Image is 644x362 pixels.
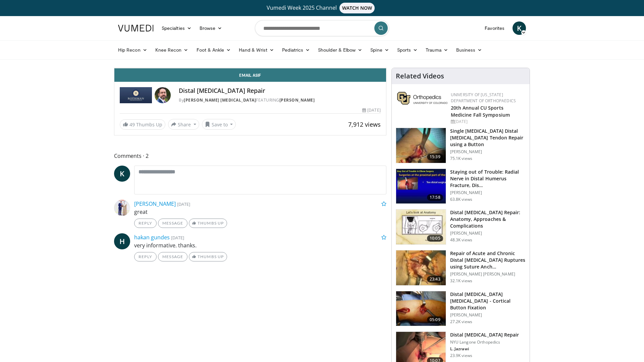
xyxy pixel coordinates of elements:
p: L. Jazrawi [450,346,519,352]
a: Thumbs Up [189,219,227,228]
a: K [114,166,130,182]
a: 20th Annual CU Sports Medicine Fall Symposium [451,105,510,118]
h4: Related Videos [396,72,444,80]
img: bennett_acute_distal_biceps_3.png.150x105_q85_crop-smart_upscale.jpg [396,250,446,285]
a: Browse [196,21,226,35]
a: Trauma [422,43,452,57]
p: very informative. thanks. [134,241,386,249]
a: Message [158,252,187,261]
a: Message [158,219,187,228]
p: 32.1K views [450,278,472,284]
span: 49 [129,121,135,128]
button: Share [168,119,199,130]
a: [PERSON_NAME] [134,200,176,207]
a: 23:43 Repair of Acute and Chronic Distal [MEDICAL_DATA] Ruptures using Suture Anch… [PERSON_NAME]... [396,250,526,286]
div: [DATE] [362,107,380,113]
a: Pediatrics [278,43,314,57]
p: 63.8K views [450,197,472,202]
p: 75.1K views [450,156,472,161]
a: [PERSON_NAME] [MEDICAL_DATA] [184,97,256,103]
span: 05:09 [427,316,443,323]
h4: Distal [MEDICAL_DATA] Repair [179,87,381,95]
a: 05:09 Distal [MEDICAL_DATA] [MEDICAL_DATA] - Cortical Button Fixation [PERSON_NAME] 27.2K views [396,291,526,326]
img: 90401_0000_3.png.150x105_q85_crop-smart_upscale.jpg [396,209,446,244]
p: [PERSON_NAME] [450,190,526,195]
a: University of [US_STATE] Department of Orthopaedics [451,92,516,104]
a: K [513,21,526,35]
a: Thumbs Up [189,252,227,261]
h3: Distal [MEDICAL_DATA] Repair [450,331,519,338]
img: 355603a8-37da-49b6-856f-e00d7e9307d3.png.150x105_q85_autocrop_double_scale_upscale_version-0.2.png [397,92,447,105]
small: [DATE] [171,235,184,241]
a: Reply [134,252,157,261]
a: Business [452,43,486,57]
a: Hand & Wrist [235,43,278,57]
p: NYU Langone Orthopedics [450,340,519,345]
small: [DATE] [177,201,190,207]
span: 15:39 [427,154,443,160]
h3: Distal [MEDICAL_DATA] Repair: Anatomy, Approaches & Complications [450,209,526,229]
p: [PERSON_NAME] [450,149,526,155]
a: 49 Thumbs Up [120,119,165,130]
input: Search topics, interventions [255,20,389,36]
span: 17:58 [427,194,443,201]
a: Favorites [481,21,508,35]
a: hakan gundes [134,234,170,241]
h3: Single [MEDICAL_DATA] Distal [MEDICAL_DATA] Tendon Repair using a Button [450,128,526,148]
a: Spine [366,43,393,57]
a: Vumedi Week 2025 ChannelWATCH NOW [119,3,525,13]
span: 7,912 views [348,120,381,128]
a: 17:58 Staying out of Trouble: Radial Nerve in Distal Humerus Fracture, Dis… [PERSON_NAME] 63.8K v... [396,169,526,204]
span: 10:05 [427,235,443,242]
img: Q2xRg7exoPLTwO8X4xMDoxOjB1O8AjAz_1.150x105_q85_crop-smart_upscale.jpg [396,169,446,204]
h3: Distal [MEDICAL_DATA] [MEDICAL_DATA] - Cortical Button Fixation [450,291,526,311]
div: By FEATURING [179,97,381,103]
a: Shoulder & Elbow [314,43,366,57]
a: Specialties [158,21,196,35]
a: 10:05 Distal [MEDICAL_DATA] Repair: Anatomy, Approaches & Complications [PERSON_NAME] 48.3K views [396,209,526,245]
p: 27.2K views [450,319,472,324]
h3: Repair of Acute and Chronic Distal [MEDICAL_DATA] Ruptures using Suture Anch… [450,250,526,270]
p: 23.9K views [450,353,472,358]
a: Reply [134,219,157,228]
img: VuMedi Logo [118,25,154,32]
img: Picture_4_0_3.png.150x105_q85_crop-smart_upscale.jpg [396,291,446,326]
img: Avatar [155,87,171,103]
img: king_0_3.png.150x105_q85_crop-smart_upscale.jpg [396,128,446,163]
a: Foot & Ankle [193,43,235,57]
span: WATCH NOW [339,3,375,13]
a: 15:39 Single [MEDICAL_DATA] Distal [MEDICAL_DATA] Tendon Repair using a Button [PERSON_NAME] 75.1... [396,128,526,163]
a: [PERSON_NAME] [279,97,315,103]
img: Rothman Hand Surgery [120,87,152,103]
a: Email Asif [114,68,386,82]
a: Hip Recon [114,43,151,57]
span: Comments 2 [114,152,386,160]
h3: Staying out of Trouble: Radial Nerve in Distal Humerus Fracture, Dis… [450,169,526,189]
span: 23:43 [427,276,443,283]
button: Save to [202,119,236,130]
a: H [114,233,130,249]
div: [DATE] [451,119,524,125]
img: Avatar [114,200,130,216]
p: [PERSON_NAME] [PERSON_NAME] [450,271,526,277]
p: great [134,208,386,216]
p: [PERSON_NAME] [450,231,526,236]
p: [PERSON_NAME] [450,312,526,318]
a: Knee Recon [151,43,193,57]
a: Sports [393,43,422,57]
p: 48.3K views [450,237,472,243]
